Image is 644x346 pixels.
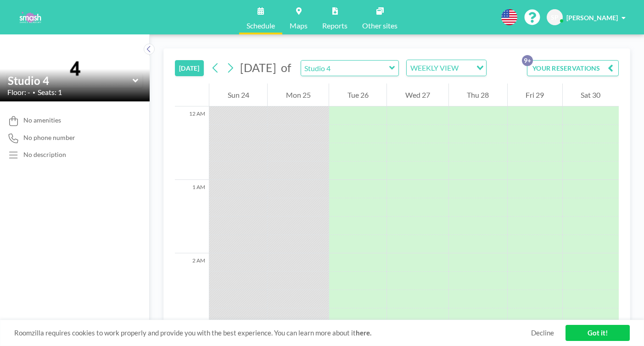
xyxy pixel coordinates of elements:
[268,84,329,106] div: Mon 25
[356,329,371,337] a: here.
[33,89,35,95] span: •
[240,61,276,74] span: [DATE]
[531,329,554,337] a: Decline
[551,13,559,22] span: SP
[566,14,618,22] span: [PERSON_NAME]
[329,84,386,106] div: Tue 26
[14,329,531,337] span: Roomzilla requires cookies to work properly and provide you with the best experience. You can lea...
[407,60,486,76] div: Search for option
[7,88,30,97] span: Floor: -
[281,61,291,75] span: of
[387,84,448,106] div: Wed 27
[522,55,533,66] p: 9+
[175,106,209,180] div: 12 AM
[508,84,562,106] div: Fri 29
[409,62,460,74] span: WEEKLY VIEW
[362,22,398,29] span: Other sites
[246,22,275,29] span: Schedule
[15,8,45,27] img: organization-logo
[8,74,133,87] input: Studio 4
[527,60,619,76] button: YOUR RESERVATIONS9+
[175,180,209,253] div: 1 AM
[23,134,75,142] span: No phone number
[322,22,347,29] span: Reports
[461,62,471,74] input: Search for option
[23,116,61,124] span: No amenities
[175,60,204,76] button: [DATE]
[566,325,630,341] a: Got it!
[38,88,62,97] span: Seats: 1
[23,151,66,159] div: No description
[175,253,209,327] div: 2 AM
[290,22,308,29] span: Maps
[301,61,389,76] input: Studio 4
[449,84,507,106] div: Thu 28
[209,84,267,106] div: Sun 24
[563,84,619,106] div: Sat 30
